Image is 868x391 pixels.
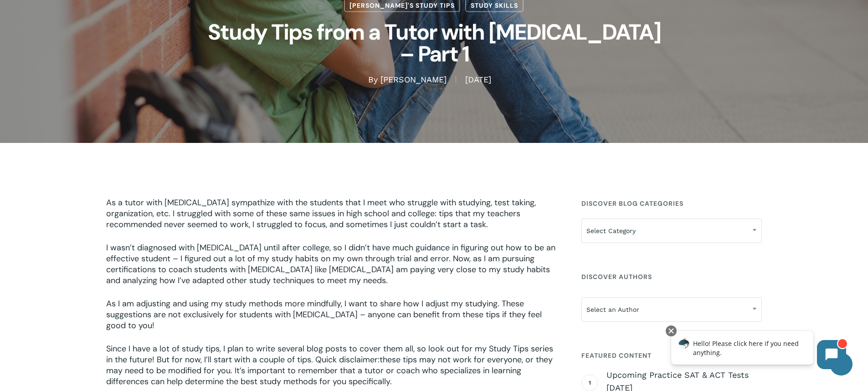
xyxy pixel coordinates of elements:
span: By [368,76,378,83]
a: [PERSON_NAME] [380,75,447,84]
span: Upcoming Practice SAT & ACT Tests [606,371,762,380]
span: I wasn’t diagnosed with [MEDICAL_DATA] until after college, so I didn’t have much guidance in fig... [106,242,555,286]
iframe: Chatbot [662,324,855,378]
span: [DATE] [456,76,500,83]
span: Select Category [581,218,762,243]
span: As a tutor with [MEDICAL_DATA] sympathize with the students that I meet who struggle with studyin... [106,197,536,230]
span: Select an Author [581,297,762,322]
h1: Study Tips from a Tutor with [MEDICAL_DATA] – Part 1 [206,12,662,74]
span: these tips may not work for everyone, or they may need to be modified for you. It’s important to ... [106,354,553,387]
h4: Featured Content [581,347,762,364]
span: Select an Author [582,300,761,319]
h4: Discover Authors [581,269,762,285]
span: Since I have a lot of study tips, I plan to write several blog posts to cover them all, so look o... [106,343,553,365]
span: As I am adjusting and using my study methods more mindfully, I want to share how I adjust my stud... [106,298,542,331]
span: Select Category [582,221,761,240]
h4: Discover Blog Categories [581,195,762,212]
